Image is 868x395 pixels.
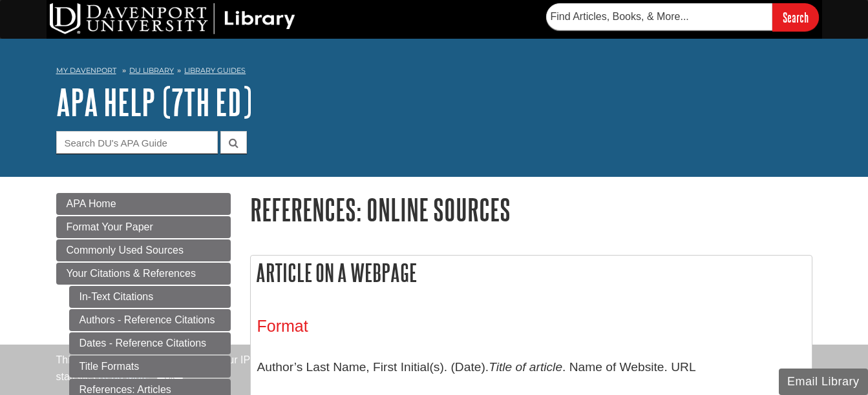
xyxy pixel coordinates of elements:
input: Find Articles, Books, & More... [546,3,772,30]
a: Format Your Paper [56,216,231,238]
input: Search DU's APA Guide [56,131,218,154]
button: Email Library [779,369,868,395]
h3: Format [257,317,805,336]
i: Title of article [489,360,562,374]
nav: breadcrumb [56,62,812,83]
a: In-Text Citations [69,286,231,308]
span: APA Home [67,198,116,209]
span: Commonly Used Sources [67,245,184,256]
a: Commonly Used Sources [56,239,231,261]
h1: References: Online Sources [250,193,812,226]
span: Your Citations & References [67,268,196,279]
input: Search [772,3,819,31]
p: Author’s Last Name, First Initial(s). (Date). . Name of Website. URL [257,349,805,386]
a: APA Home [56,193,231,215]
a: Your Citations & References [56,263,231,285]
a: My Davenport [56,65,116,76]
span: Format Your Paper [67,221,153,232]
a: Dates - Reference Citations [69,332,231,354]
a: Library Guides [184,66,246,75]
a: APA Help (7th Ed) [56,82,252,122]
img: DU Library [50,3,295,34]
a: Title Formats [69,356,231,378]
form: Searches DU Library's articles, books, and more [546,3,819,31]
a: Authors - Reference Citations [69,309,231,331]
a: DU Library [129,66,174,75]
h2: Article on a Webpage [251,256,812,290]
